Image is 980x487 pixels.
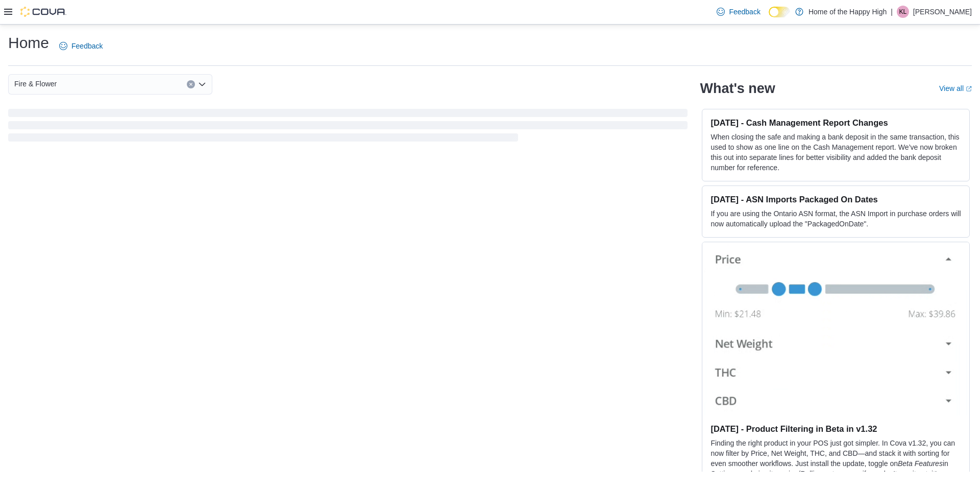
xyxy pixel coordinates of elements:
a: Feedback [55,36,107,56]
svg: External link [966,86,972,92]
span: Feedback [71,41,103,51]
a: View allExternal link [939,84,972,92]
button: Open list of options [198,80,206,88]
p: When closing the safe and making a bank deposit in the same transaction, this used to show as one... [710,132,961,173]
a: Feedback [713,2,764,22]
h3: [DATE] - Product Filtering in Beta in v1.32 [710,424,961,434]
input: Dark Mode [769,7,790,17]
h1: Home [8,33,49,53]
p: Home of the Happy High [808,6,887,18]
span: Fire & Flower [14,78,57,90]
button: Clear input [187,80,195,88]
p: If you are using the Ontario ASN format, the ASN Import in purchase orders will now automatically... [710,208,961,229]
h2: What's new [700,80,775,97]
p: [PERSON_NAME] [913,6,972,18]
h3: [DATE] - Cash Management Report Changes [710,118,961,128]
span: KL [899,6,907,18]
span: Feedback [729,7,760,17]
img: Cova [20,7,66,17]
em: Beta Features [898,459,943,468]
span: Loading [8,111,688,144]
div: Kiera Laughton [897,6,909,18]
h3: [DATE] - ASN Imports Packaged On Dates [710,194,961,204]
p: | [891,6,893,18]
